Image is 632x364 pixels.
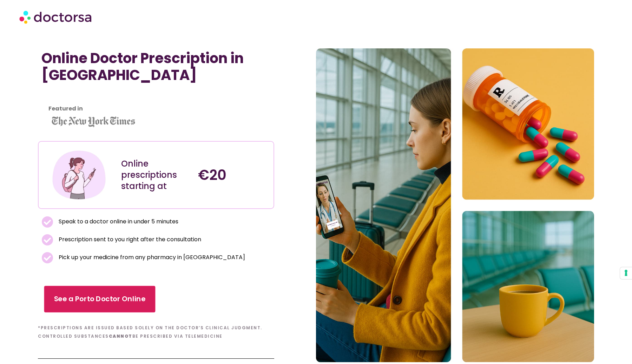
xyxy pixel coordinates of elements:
[198,167,268,183] h4: €20
[57,235,201,244] span: Prescription sent to you right after the consultation
[51,147,107,203] img: Illustration depicting a young woman in a casual outfit, engaged with her smartphone. She has a p...
[38,324,274,341] h6: *Prescriptions are issued based solely on the doctor’s clinical judgment. Controlled substances b...
[316,48,594,362] img: Online Doctor in Porto
[41,50,271,83] h1: Online Doctor Prescription in [GEOGRAPHIC_DATA]
[41,90,147,99] iframe: Customer reviews powered by Trustpilot
[54,294,146,304] span: See a Porto Doctor Online
[121,158,191,192] div: Online prescriptions starting at
[109,333,132,339] b: cannot
[57,252,245,262] span: Pick up your medicine from any pharmacy in [GEOGRAPHIC_DATA]
[44,286,156,312] a: See a Porto Doctor Online
[41,99,271,107] iframe: Customer reviews powered by Trustpilot
[620,267,632,279] button: Your consent preferences for tracking technologies
[48,105,83,113] strong: Featured in
[57,217,178,227] span: Speak to a doctor online in under 5 minutes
